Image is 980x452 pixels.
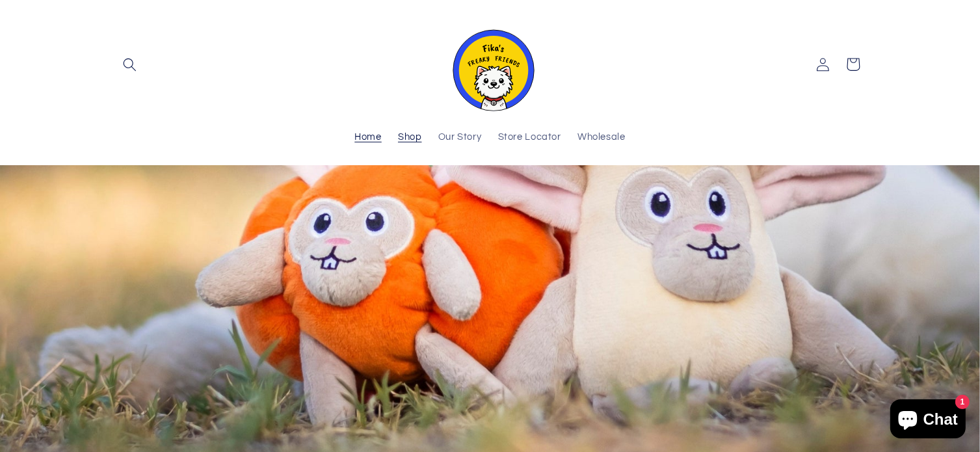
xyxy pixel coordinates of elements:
span: Shop [398,131,422,144]
a: Wholesale [569,124,633,152]
a: Fika's Freaky Friends [440,13,541,116]
summary: Search [114,49,144,79]
img: Fika's Freaky Friends [445,18,536,111]
span: Home [354,131,382,144]
a: Shop [390,124,430,152]
a: Our Story [430,124,490,152]
a: Store Locator [490,124,569,152]
inbox-online-store-chat: Shopify online store chat [886,399,970,442]
span: Our Story [438,131,482,144]
a: Home [347,124,390,152]
span: Wholesale [577,131,626,144]
span: Store Locator [498,131,561,144]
